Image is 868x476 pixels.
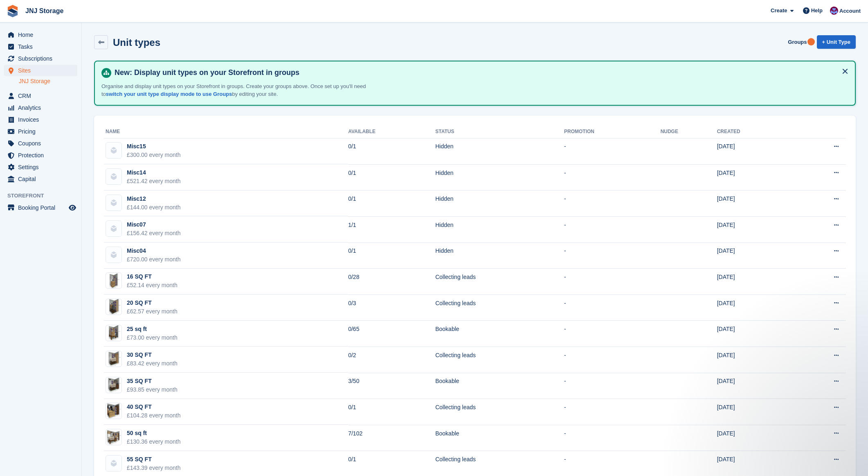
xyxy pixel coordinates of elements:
td: - [564,373,661,399]
div: Tooltip anchor [807,38,815,45]
td: [DATE] [717,321,792,347]
th: Created [717,125,792,138]
td: Hidden [435,138,564,164]
span: Capital [18,173,67,185]
a: menu [4,150,77,161]
div: Misc14 [127,168,181,177]
td: 0/2 [348,347,435,373]
img: blank-unit-type-icon-ffbac7b88ba66c5e286b0e438baccc4b9c83835d4c34f86887a83fc20ec27e7b.svg [106,247,121,263]
td: - [564,164,661,190]
div: £93.85 every month [127,385,178,394]
th: Promotion [564,125,661,138]
div: 35 SQ FT [127,377,178,385]
span: Sites [18,65,67,76]
span: CRM [18,90,67,102]
a: JNJ Storage [19,77,77,85]
td: - [564,190,661,217]
td: Collecting leads [435,399,564,425]
td: [DATE] [717,138,792,164]
td: Hidden [435,190,564,217]
td: - [564,425,661,451]
img: Website-35-SQ-FT-1-980x973.png [106,377,121,393]
div: 55 SQ FT [127,455,181,464]
a: menu [4,173,77,185]
a: menu [4,161,77,173]
div: 40 SQ FT [127,403,181,411]
a: Preview store [67,203,77,213]
td: - [564,399,661,425]
td: [DATE] [717,190,792,217]
div: £144.00 every month [127,203,181,212]
img: blank-unit-type-icon-ffbac7b88ba66c5e286b0e438baccc4b9c83835d4c34f86887a83fc20ec27e7b.svg [106,169,121,184]
a: menu [4,53,77,64]
a: JNJ Storage [22,4,67,18]
td: 0/65 [348,321,435,347]
td: 0/1 [348,138,435,164]
a: menu [4,202,77,213]
h2: Unit types [113,37,160,48]
img: Website-30-SQ-FT-980x974.png [106,351,121,367]
td: Collecting leads [435,269,564,295]
td: Hidden [435,164,564,190]
a: menu [4,102,77,113]
td: [DATE] [717,216,792,243]
div: 20 SQ FT [127,299,178,307]
td: 0/1 [348,399,435,425]
div: 25 sq ft [127,325,178,333]
img: blank-unit-type-icon-ffbac7b88ba66c5e286b0e438baccc4b9c83835d4c34f86887a83fc20ec27e7b.svg [106,195,121,211]
div: £143.39 every month [127,464,181,472]
td: - [564,321,661,347]
img: Website-20-SQ-FT-1-849x1024.png [107,299,121,315]
td: [DATE] [717,164,792,190]
td: Bookable [435,425,564,451]
td: - [564,216,661,243]
img: Website-25-SQ-FT-1-e1614006203426-867x1024.png [107,325,121,341]
td: - [564,269,661,295]
div: £720.00 every month [127,255,181,264]
td: - [564,243,661,269]
div: £300.00 every month [127,151,181,159]
a: menu [4,138,77,149]
div: Misc15 [127,142,181,151]
img: Website-16-SQ-FT-e1614004433711-761x1024.png [108,272,120,289]
span: Subscriptions [18,53,67,64]
td: [DATE] [717,295,792,321]
img: Website-40-SQ-FT-980x974.png [106,403,121,419]
div: Misc04 [127,247,181,255]
div: £73.00 every month [127,333,178,342]
td: 0/1 [348,164,435,190]
span: Create [771,7,787,15]
th: Available [348,125,435,138]
img: blank-unit-type-icon-ffbac7b88ba66c5e286b0e438baccc4b9c83835d4c34f86887a83fc20ec27e7b.svg [106,456,121,471]
td: Bookable [435,373,564,399]
td: - [564,295,661,321]
div: 30 SQ FT [127,351,178,359]
img: stora-icon-8386f47178a22dfd0bd8f6a31ec36ba5ce8667c1dd55bd0f319d3a0aa187defe.svg [7,5,19,17]
span: Pricing [18,126,67,137]
span: Booking Portal [18,202,67,213]
td: 7/102 [348,425,435,451]
td: 0/1 [348,243,435,269]
div: £83.42 every month [127,359,178,368]
p: Organise and display unit types on your Storefront in groups. Create your groups above. Once set ... [101,82,388,98]
span: Help [811,7,823,15]
a: menu [4,126,77,137]
td: - [564,347,661,373]
img: blank-unit-type-icon-ffbac7b88ba66c5e286b0e438baccc4b9c83835d4c34f86887a83fc20ec27e7b.svg [106,143,121,158]
div: £521.42 every month [127,177,181,186]
span: Storefront [7,192,81,200]
div: 16 SQ FT [127,272,178,281]
a: menu [4,114,77,125]
td: [DATE] [717,425,792,451]
td: 0/28 [348,269,435,295]
a: menu [4,90,77,102]
td: [DATE] [717,399,792,425]
img: blank-unit-type-icon-ffbac7b88ba66c5e286b0e438baccc4b9c83835d4c34f86887a83fc20ec27e7b.svg [106,221,121,236]
a: + Unit Type [817,35,856,49]
td: 3/50 [348,373,435,399]
h4: New: Display unit types on your Storefront in groups [111,68,848,77]
span: Analytics [18,102,67,113]
a: Groups [785,35,810,49]
td: 1/1 [348,216,435,243]
span: Invoices [18,114,67,125]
